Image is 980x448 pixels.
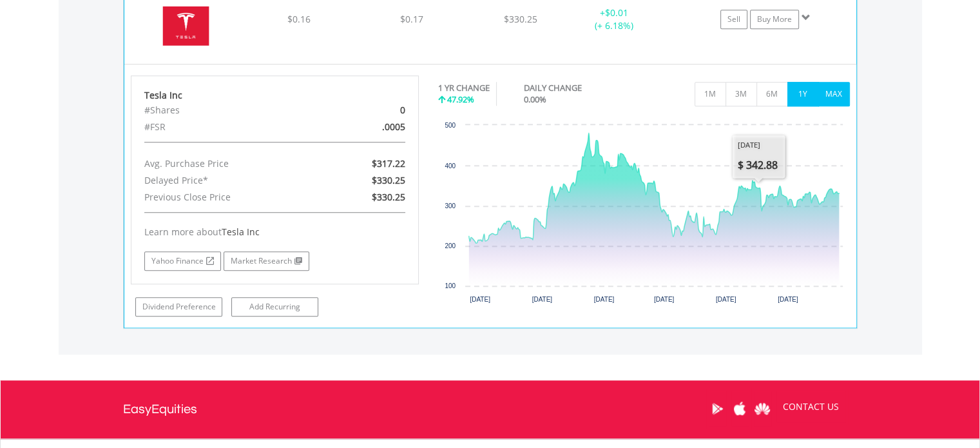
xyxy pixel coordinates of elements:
[725,82,757,106] button: 3M
[144,89,406,102] div: Tesla Inc
[706,389,729,429] a: Google Play
[135,189,322,206] div: Previous Close Price
[532,296,553,303] text: [DATE]
[372,174,405,186] span: $330.25
[322,102,415,119] div: 0
[818,82,850,106] button: MAX
[445,242,456,249] text: 200
[222,226,260,238] span: Tesla Inc
[787,82,819,106] button: 1Y
[445,122,456,129] text: 500
[135,172,322,189] div: Delayed Price*
[400,13,423,25] span: $0.17
[778,296,798,303] text: [DATE]
[716,296,736,303] text: [DATE]
[751,389,774,429] a: Huawei
[720,10,747,29] a: Sell
[135,102,322,119] div: #Shares
[654,296,675,303] text: [DATE]
[224,251,309,271] a: Market Research
[447,93,474,105] span: 47.92%
[445,282,456,289] text: 100
[144,226,406,239] div: Learn more about
[565,6,662,32] div: + (+ 6.18%)
[372,157,405,170] span: $317.22
[504,13,537,25] span: $330.25
[287,13,311,25] span: $0.16
[372,191,405,203] span: $330.25
[144,251,221,271] a: Yahoo Finance
[445,162,456,170] text: 400
[604,6,628,19] span: $0.01
[729,389,751,429] a: Apple
[774,389,848,425] a: CONTACT US
[470,296,490,303] text: [DATE]
[750,10,799,29] a: Buy More
[135,119,322,135] div: #FSR
[438,82,490,94] div: 1 YR CHANGE
[524,93,546,105] span: 0.00%
[695,82,726,106] button: 1M
[231,297,318,317] a: Add Recurring
[445,202,456,209] text: 300
[135,155,322,172] div: Avg. Purchase Price
[322,119,415,135] div: .0005
[756,82,788,106] button: 6M
[438,119,849,312] svg: Interactive chart
[135,297,222,317] a: Dividend Preference
[524,82,627,94] div: DAILY CHANGE
[438,119,850,312] div: Chart. Highcharts interactive chart.
[594,296,615,303] text: [DATE]
[123,380,197,438] a: EasyEquities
